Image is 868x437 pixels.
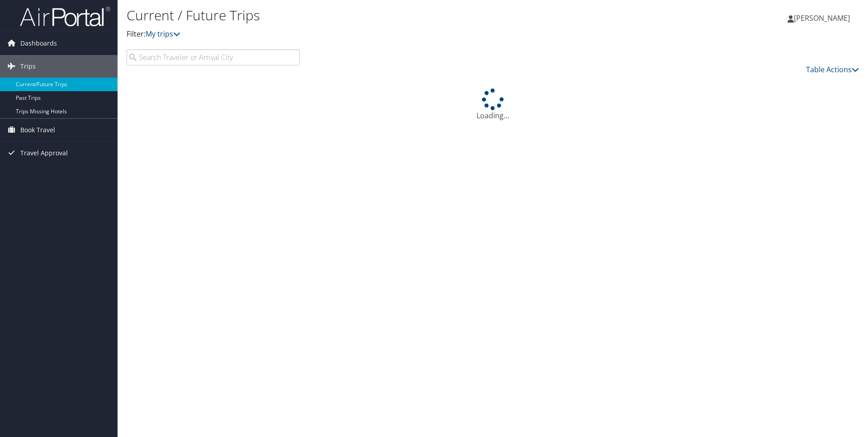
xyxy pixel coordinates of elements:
h1: Current / Future Trips [127,6,615,25]
span: Trips [20,55,36,78]
span: Book Travel [20,119,55,141]
span: Travel Approval [20,142,68,164]
img: airportal-logo.png [20,6,110,27]
a: My trips [146,29,180,39]
div: Loading... [127,88,859,121]
p: Filter: [127,28,615,40]
span: [PERSON_NAME] [794,13,850,23]
input: Search Traveler or Arrival City [127,49,300,65]
a: [PERSON_NAME] [788,5,859,32]
a: Table Actions [806,65,859,74]
span: Dashboards [20,32,57,55]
